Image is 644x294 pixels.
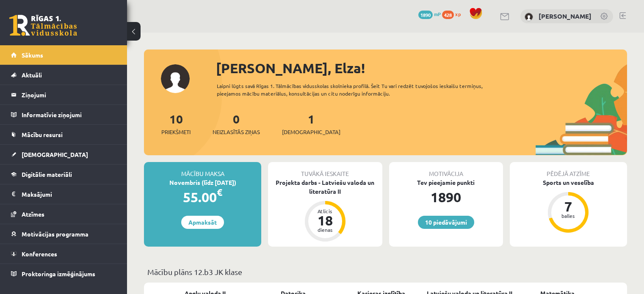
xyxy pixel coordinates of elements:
a: Digitālie materiāli [11,165,116,184]
div: Projekta darbs - Latviešu valoda un literatūra II [268,178,382,196]
span: Aktuāli [22,71,42,79]
a: Konferences [11,244,116,264]
div: 7 [556,200,581,213]
span: Motivācijas programma [22,230,88,238]
a: 428 xp [442,11,465,17]
div: Atlicis [312,209,338,214]
span: Konferences [22,250,57,258]
a: [PERSON_NAME] [539,12,591,20]
a: Informatīvie ziņojumi [11,105,116,124]
a: Sports un veselība 7 balles [510,178,627,234]
a: Mācību resursi [11,125,116,144]
a: Apmaksāt [181,216,224,229]
div: 18 [312,214,338,227]
span: Priekšmeti [161,128,191,136]
a: 10 piedāvājumi [418,216,474,229]
a: Rīgas 1. Tālmācības vidusskola [9,15,77,36]
legend: Ziņojumi [22,85,116,104]
a: 1890 mP [418,11,441,17]
a: 10Priekšmeti [161,111,191,136]
a: Atzīmes [11,204,116,224]
div: Sports un veselība [510,178,627,187]
a: 1[DEMOGRAPHIC_DATA] [282,111,340,136]
span: mP [434,11,441,17]
span: Neizlasītās ziņas [213,128,260,136]
div: Laipni lūgts savā Rīgas 1. Tālmācības vidusskolas skolnieka profilā. Šeit Tu vari redzēt tuvojošo... [217,82,507,97]
span: 1890 [418,11,433,19]
span: Proktoringa izmēģinājums [22,270,95,278]
span: € [217,186,222,198]
div: Motivācija [389,162,503,178]
span: [DEMOGRAPHIC_DATA] [22,151,88,158]
a: Maksājumi [11,184,116,204]
p: Mācību plāns 12.b3 JK klase [147,266,624,278]
span: Sākums [22,51,43,59]
span: 428 [442,11,454,19]
legend: Maksājumi [22,184,116,204]
a: Projekta darbs - Latviešu valoda un literatūra II Atlicis 18 dienas [268,178,382,243]
div: Pēdējā atzīme [510,162,627,178]
span: xp [455,11,461,17]
div: [PERSON_NAME], Elza! [216,58,627,78]
div: Novembris (līdz [DATE]) [144,178,261,187]
div: dienas [312,227,338,232]
div: 55.00 [144,187,261,207]
legend: Informatīvie ziņojumi [22,105,116,124]
a: [DEMOGRAPHIC_DATA] [11,145,116,164]
a: Aktuāli [11,65,116,85]
span: Atzīmes [22,210,44,218]
div: 1890 [389,187,503,207]
div: Tev pieejamie punkti [389,178,503,187]
div: Mācību maksa [144,162,261,178]
a: Proktoringa izmēģinājums [11,264,116,283]
a: Sākums [11,45,116,65]
span: Mācību resursi [22,131,63,138]
a: 0Neizlasītās ziņas [213,111,260,136]
span: Digitālie materiāli [22,170,72,178]
div: balles [556,213,581,218]
span: [DEMOGRAPHIC_DATA] [282,128,340,136]
a: Motivācijas programma [11,224,116,244]
a: Ziņojumi [11,85,116,104]
div: Tuvākā ieskaite [268,162,382,178]
img: Elza Veinberga [525,13,533,21]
